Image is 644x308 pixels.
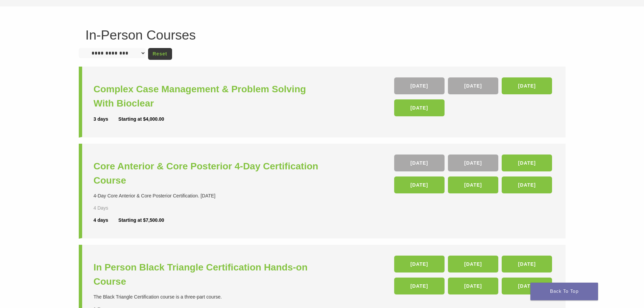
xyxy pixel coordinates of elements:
div: The Black Triangle Certification course is a three-part course. [94,293,324,301]
div: 4 days [94,217,119,224]
a: [DATE] [448,278,498,294]
div: , , , , , [394,155,554,197]
a: [DATE] [394,176,445,193]
a: [DATE] [394,77,445,94]
a: [DATE] [502,256,552,273]
a: [DATE] [394,278,445,294]
a: Reset [148,48,172,60]
div: 3 days [94,116,119,123]
a: [DATE] [448,176,498,193]
a: [DATE] [448,256,498,273]
a: [DATE] [394,99,445,116]
div: Starting at $4,000.00 [118,116,164,123]
a: [DATE] [448,77,498,94]
a: In Person Black Triangle Certification Hands-on Course [94,260,324,289]
div: , , , [394,77,554,120]
a: Complex Case Management & Problem Solving With Bioclear [94,82,324,111]
div: Starting at $7,500.00 [118,217,164,224]
a: [DATE] [502,155,552,171]
h1: In-Person Courses [86,28,559,42]
a: Back To Top [530,283,598,300]
a: [DATE] [502,77,552,94]
a: [DATE] [502,176,552,193]
a: Core Anterior & Core Posterior 4-Day Certification Course [94,159,324,188]
div: 4 Days [94,205,128,212]
a: [DATE] [448,155,498,171]
a: [DATE] [394,155,445,171]
div: , , , , , [394,256,554,298]
a: [DATE] [502,278,552,294]
div: 4-Day Core Anterior & Core Posterior Certification. [DATE] [94,192,324,199]
a: [DATE] [394,256,445,273]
